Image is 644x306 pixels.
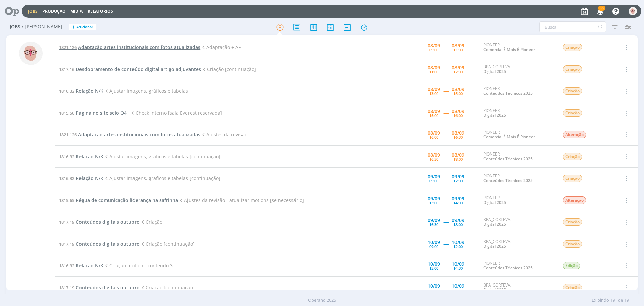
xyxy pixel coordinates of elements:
span: Criação [continuação] [201,66,256,72]
div: 12:00 [453,70,463,74]
a: Digital 2025 [483,287,506,293]
span: 1821.126 [59,132,77,138]
div: PIONEER [483,174,552,183]
span: Régua de comunicação liderança na safrinha [76,197,178,203]
div: BPA_CORTEVA [483,239,552,249]
span: 19 [610,297,615,304]
div: 13:00 [429,92,438,95]
span: 1816.32 [59,154,74,160]
div: 13:00 [429,201,438,205]
span: + [72,24,75,31]
div: 10/09 [428,283,440,288]
a: Conteúdos Técnicos 2025 [483,90,533,96]
div: 08/09 [428,65,440,70]
div: 10/09 [452,262,464,266]
div: 15:00 [429,114,438,117]
span: Relação N/K [76,262,103,269]
a: 1817.16Desdobramento de conteúdo digital artigo adjuvantes [59,66,201,72]
span: ----- [443,197,448,203]
span: Adicionar [76,25,93,29]
span: ----- [443,131,448,138]
div: 10/09 [428,262,440,266]
div: PIONEER [483,261,552,271]
div: 12:00 [453,245,463,248]
div: 08/09 [452,65,464,70]
span: Ajustar imagens, gráficos e tabelas [continuação] [103,153,220,160]
span: ----- [443,66,448,72]
div: 09:00 [429,48,438,52]
a: Comercial É Mais É Pioneer [483,134,535,140]
div: 08/09 [428,109,440,114]
span: Criação [563,65,582,73]
a: 1816.32Relação N/K [59,262,103,269]
div: 18:00 [453,223,463,226]
div: 09/09 [452,196,464,201]
div: 11:00 [453,48,463,52]
a: 1821.126Adaptação artes institucionais com fotos atualizadas [59,131,200,138]
img: A [19,42,43,65]
a: Conteúdos Técnicos 2025 [483,178,533,183]
span: Conteúdos digitais outubro [76,241,140,247]
span: / [PERSON_NAME] [22,24,62,30]
div: 10/09 [428,240,440,245]
a: 1817.19Conteúdos digitais outubro [59,284,140,291]
span: ----- [443,219,448,225]
span: Criação [563,218,582,226]
a: Comercial É Mais É Pioneer [483,47,535,52]
a: Conteúdos Técnicos 2025 [483,156,533,162]
span: Criação [continuação] [140,284,195,291]
span: 1817.19 [59,219,74,225]
a: 1816.32Relação N/K [59,175,103,181]
div: 14:30 [453,266,463,270]
span: Adaptação + AF [200,44,241,50]
div: 09:00 [429,179,438,183]
div: 16:00 [429,135,438,139]
span: Criação [563,175,582,182]
span: Conteúdos digitais outubro [76,284,140,291]
span: 1817.19 [59,241,74,247]
div: 12:00 [453,179,463,183]
button: Produção [40,9,68,14]
div: 08/09 [452,109,464,114]
div: 16:30 [453,135,463,139]
span: Criação [563,240,582,248]
span: 1815.65 [59,197,74,203]
div: PIONEER [483,195,552,205]
div: PIONEER [483,86,552,96]
a: 1817.19Conteúdos digitais outubro [59,241,140,247]
span: Ajustes da revisão - atualizar motions [se necessário] [178,197,304,203]
span: Ajustes da revisão [200,131,247,138]
a: Produção [42,8,66,14]
div: 09/09 [428,196,440,201]
span: ----- [443,262,448,269]
button: A [628,5,637,17]
a: 1817.19Conteúdos digitais outubro [59,219,140,225]
div: 14:30 [429,288,438,292]
div: 09:00 [429,245,438,248]
span: Criação [563,109,582,117]
div: 10/09 [452,240,464,245]
div: 08/09 [452,43,464,48]
span: 1816.32 [59,175,74,181]
div: 08/09 [428,43,440,48]
span: Edição [563,262,580,269]
a: 1816.32Relação N/K [59,153,103,160]
a: 1815.65Régua de comunicação liderança na safrinha [59,197,178,203]
span: Criação [continuação] [140,241,195,247]
span: Desdobramento de conteúdo digital artigo adjuvantes [76,66,201,72]
span: 19 [624,297,629,304]
div: 08/09 [452,131,464,135]
div: 08/09 [428,152,440,157]
span: ----- [443,44,448,50]
span: 1817.19 [59,285,74,291]
span: Check interno [sala Everest reservada] [129,110,222,116]
div: 14:00 [453,201,463,205]
a: 1821.126Adaptação artes institucionais com fotos atualizadas [59,44,200,50]
span: Criação [563,153,582,160]
div: 17:30 [453,288,463,292]
span: Página no site selo Q4+ [76,110,129,116]
span: Ajustar imagens, gráficos e tabelas [continuação] [103,175,220,181]
span: Criação [563,87,582,95]
button: Relatórios [86,9,115,14]
a: Jobs [28,8,38,14]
